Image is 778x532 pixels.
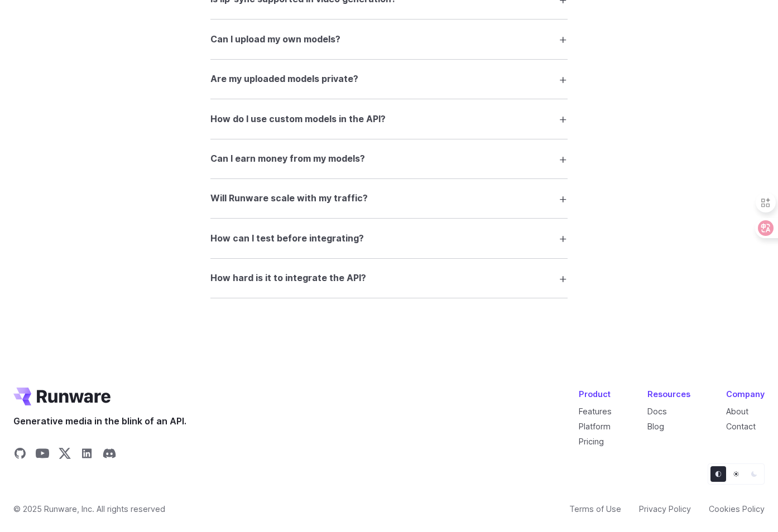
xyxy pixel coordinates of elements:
[210,69,568,90] summary: Are my uploaded models private?
[13,447,27,463] a: Share on GitHub
[210,72,358,86] h3: Are my uploaded models private?
[726,422,756,431] a: Contact
[210,28,568,50] summary: Can I upload my own models?
[210,108,568,129] summary: How do I use custom models in the API?
[13,388,111,405] a: Go to /
[726,407,748,416] a: About
[210,152,365,166] h3: Can I earn money from my models?
[579,388,612,400] div: Product
[210,32,340,47] h3: Can I upload my own models?
[647,407,667,416] a: Docs
[13,502,165,515] span: © 2025 Runware, Inc. All rights reserved
[709,502,765,515] a: Cookies Policy
[210,271,366,286] h3: How hard is it to integrate the API?
[639,502,691,515] a: Privacy Policy
[569,502,621,515] a: Terms of Use
[726,388,765,400] div: Company
[647,422,664,431] a: Blog
[579,422,611,431] a: Platform
[103,447,116,463] a: Share on Discord
[210,191,368,206] h3: Will Runware scale with my traffic?
[579,437,604,446] a: Pricing
[13,414,186,429] span: Generative media in the blink of an API.
[210,228,568,249] summary: How can I test before integrating?
[80,447,94,463] a: Share on LinkedIn
[210,268,568,289] summary: How hard is it to integrate the API?
[710,466,726,482] button: Default
[210,148,568,170] summary: Can I earn money from my models?
[58,447,71,463] a: Share on X
[708,463,765,485] ul: Theme selector
[728,466,744,482] button: Light
[210,188,568,209] summary: Will Runware scale with my traffic?
[210,231,364,246] h3: How can I test before integrating?
[647,388,690,400] div: Resources
[210,112,386,127] h3: How do I use custom models in the API?
[579,407,612,416] a: Features
[36,447,49,463] a: Share on YouTube
[746,466,762,482] button: Dark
